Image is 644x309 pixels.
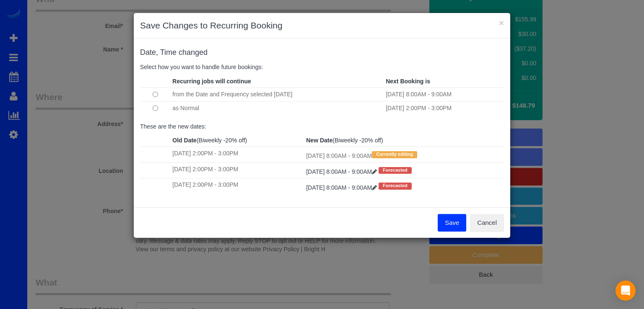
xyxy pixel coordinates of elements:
div: Open Intercom Messenger [615,281,636,301]
a: [DATE] 8:00AM - 9:00AM [306,184,379,191]
h3: Save Changes to Recurring Booking [140,19,504,32]
td: from the Date and Frequency selected [DATE] [170,88,384,101]
td: [DATE] 2:00PM - 3:00PM [384,101,504,115]
td: as Normal [170,101,384,115]
td: [DATE] 2:00PM - 3:00PM [170,162,304,178]
td: [DATE] 2:00PM - 3:00PM [170,147,304,162]
span: Date, Time [140,48,177,57]
button: × [499,18,504,27]
p: Select how you want to handle future bookings: [140,63,504,71]
th: (Biweekly -20% off) [304,134,504,147]
button: Cancel [470,214,504,232]
span: Currently editing [372,151,417,158]
span: Forecasted [379,183,412,189]
th: (Biweekly -20% off) [170,134,304,147]
td: [DATE] 8:00AM - 9:00AM [384,88,504,101]
p: These are the new dates: [140,122,504,131]
strong: Next Booking is [386,78,430,85]
a: [DATE] 8:00AM - 9:00AM [306,168,379,175]
td: [DATE] 8:00AM - 9:00AM [304,147,504,162]
h4: changed [140,49,504,57]
button: Save [438,214,466,232]
td: [DATE] 2:00PM - 3:00PM [170,178,304,194]
strong: Old Date [172,137,197,144]
strong: New Date [306,137,332,144]
strong: Recurring jobs will continue [172,78,251,85]
span: Forecasted [379,167,412,174]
